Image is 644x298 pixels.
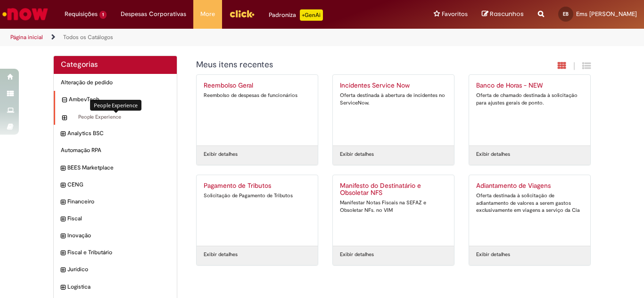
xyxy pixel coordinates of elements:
div: expandir categoria People Experience People Experience [54,109,177,126]
img: ServiceNow [1,5,50,24]
div: expandir categoria Financeiro Financeiro [54,193,177,210]
a: Todos os Catálogos [63,33,113,41]
div: expandir categoria Analytics BSC Analytics BSC [54,125,177,142]
span: Ems [PERSON_NAME] [576,10,637,18]
span: Financeiro [67,198,170,206]
span: EB [563,11,569,17]
div: Manifestar Notas Fiscais na SEFAZ e Obsoletar NFs. no VIM [340,199,447,214]
span: BEES Marketplace [67,164,170,172]
a: Incidentes Service Now Oferta destinada à abertura de incidentes no ServiceNow. [333,75,454,145]
span: CENG [67,181,170,189]
div: Reembolso de despesas de funcionários [204,92,311,99]
i: Exibição de grade [582,61,591,70]
a: Reembolso Geral Reembolso de despesas de funcionários [197,75,318,145]
span: Analytics BSC [67,129,170,137]
span: Rascunhos [490,9,524,18]
span: Jurídico [67,266,170,274]
span: Despesas Corporativas [121,9,186,19]
a: Adiantamento de Viagens Oferta destinada à solicitação de adiantamento de valores a serem gastos ... [469,175,590,246]
span: Fiscal e Tributário [67,249,170,257]
span: Requisições [65,9,98,19]
a: Página inicial [10,33,43,41]
div: Automação RPA [54,142,177,159]
i: expandir categoria BEES Marketplace [61,164,65,173]
span: More [200,9,215,19]
i: expandir categoria CENG [61,181,65,190]
a: Pagamento de Tributos Solicitação de Pagamento de Tributos [197,175,318,246]
i: Exibição em cartão [558,61,566,70]
div: recolher categoria AmbevTech AmbevTech [54,91,177,108]
span: 1 [99,11,107,19]
div: expandir categoria Fiscal Fiscal [54,210,177,227]
h2: Manifesto do Destinatário e Obsoletar NFS [340,182,447,197]
p: +GenAi [300,9,323,21]
h2: Incidentes Service Now [340,82,447,89]
div: Padroniza [269,9,323,21]
a: Exibir detalhes [204,251,238,258]
a: Exibir detalhes [476,251,510,258]
div: expandir categoria Inovação Inovação [54,227,177,244]
div: Alteração de pedido [54,74,177,91]
span: Alteração de pedido [61,79,170,87]
ul: AmbevTech subcategorias [54,109,177,126]
a: Exibir detalhes [340,251,374,258]
h2: Banco de Horas - NEW [476,82,583,89]
i: recolher categoria AmbevTech [62,96,66,105]
div: Oferta destinada à solicitação de adiantamento de valores a serem gastos exclusivamente em viagen... [476,192,583,214]
a: Rascunhos [482,10,524,19]
span: People Experience [69,113,170,121]
i: expandir categoria People Experience [62,113,66,123]
span: AmbevTech [69,96,170,104]
div: expandir categoria Logistica Logistica [54,278,177,296]
div: Oferta destinada à abertura de incidentes no ServiceNow. [340,92,447,106]
h2: Categorias [61,61,170,69]
img: click_logo_yellow_360x200.png [229,7,255,21]
a: Exibir detalhes [204,151,238,158]
div: Oferta de chamado destinada à solicitação para ajustes gerais de ponto. [476,92,583,106]
h2: Pagamento de Tributos [204,182,311,190]
i: expandir categoria Inovação [61,232,65,241]
span: | [573,61,575,72]
span: Favoritos [442,9,468,19]
i: expandir categoria Financeiro [61,198,65,207]
div: Solicitação de Pagamento de Tributos [204,192,311,200]
div: expandir categoria Fiscal e Tributário Fiscal e Tributário [54,244,177,261]
i: expandir categoria Analytics BSC [61,129,65,139]
h2: Reembolso Geral [204,82,311,89]
h2: Adiantamento de Viagens [476,182,583,190]
span: Logistica [67,283,170,291]
a: Manifesto do Destinatário e Obsoletar NFS Manifestar Notas Fiscais na SEFAZ e Obsoletar NFs. no VIM [333,175,454,246]
span: Fiscal [67,215,170,223]
i: expandir categoria Fiscal [61,215,65,224]
h1: {"description":"","title":"Meus itens recentes"} Categoria [196,60,489,70]
i: expandir categoria Logistica [61,283,65,292]
div: expandir categoria BEES Marketplace BEES Marketplace [54,159,177,177]
div: People Experience [90,100,141,111]
i: expandir categoria Jurídico [61,266,65,275]
div: expandir categoria CENG CENG [54,176,177,193]
a: Banco de Horas - NEW Oferta de chamado destinada à solicitação para ajustes gerais de ponto. [469,75,590,145]
span: Inovação [67,232,170,240]
a: Exibir detalhes [340,151,374,158]
i: expandir categoria Fiscal e Tributário [61,249,65,258]
div: expandir categoria Jurídico Jurídico [54,261,177,278]
span: Automação RPA [61,146,170,154]
ul: Trilhas de página [7,29,422,46]
a: Exibir detalhes [476,151,510,158]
